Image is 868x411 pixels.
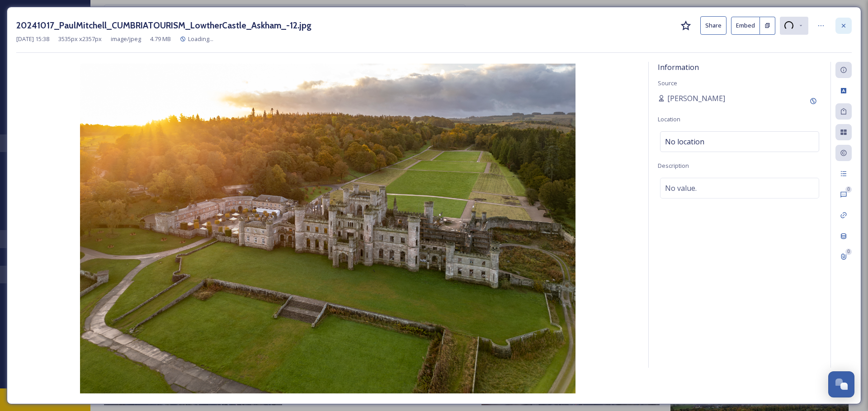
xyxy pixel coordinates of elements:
[111,35,141,43] span: image/jpeg
[845,186,852,193] div: 0
[188,35,213,43] span: Loading...
[658,115,680,123] span: Location
[665,183,697,194] span: No value.
[845,249,852,255] div: 0
[16,35,49,43] span: [DATE] 15:38
[658,62,699,72] span: Information
[16,64,639,393] img: 20241017_PaulMitchell_CUMBRIATOURISM_LowtherCastle_Askham_-12.jpg
[658,79,677,87] span: Source
[16,19,311,32] h3: 20241017_PaulMitchell_CUMBRIATOURISM_LowtherCastle_Askham_-12.jpg
[700,16,726,35] button: Share
[667,93,725,104] span: [PERSON_NAME]
[58,35,102,43] span: 3535 px x 2357 px
[731,17,760,35] button: Embed
[665,136,704,147] span: No location
[658,162,689,170] span: Description
[150,35,171,43] span: 4.79 MB
[828,371,854,397] button: Open Chat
